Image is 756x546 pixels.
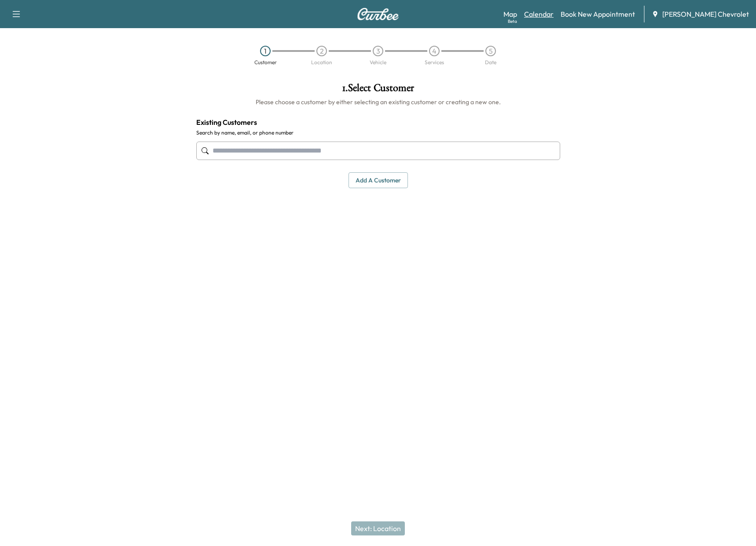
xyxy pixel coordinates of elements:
div: 2 [316,46,327,56]
a: Book New Appointment [561,9,635,19]
div: 1 [260,46,271,56]
div: Beta [508,18,517,25]
button: Add a customer [349,172,408,189]
img: Curbee Logo [357,8,399,20]
div: 5 [485,46,496,56]
div: 4 [429,46,440,56]
a: Calendar [524,9,554,19]
label: Search by name, email, or phone number [196,129,560,136]
div: 3 [373,46,383,56]
a: MapBeta [503,9,517,19]
span: [PERSON_NAME] Chevrolet [662,9,749,19]
div: Vehicle [370,60,386,65]
h6: Please choose a customer by either selecting an existing customer or creating a new one. [196,98,560,106]
h4: Existing Customers [196,117,560,127]
div: Date [485,60,496,65]
div: Services [425,60,444,65]
div: Customer [254,60,277,65]
h1: 1 . Select Customer [196,83,560,98]
div: Location [311,60,332,65]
